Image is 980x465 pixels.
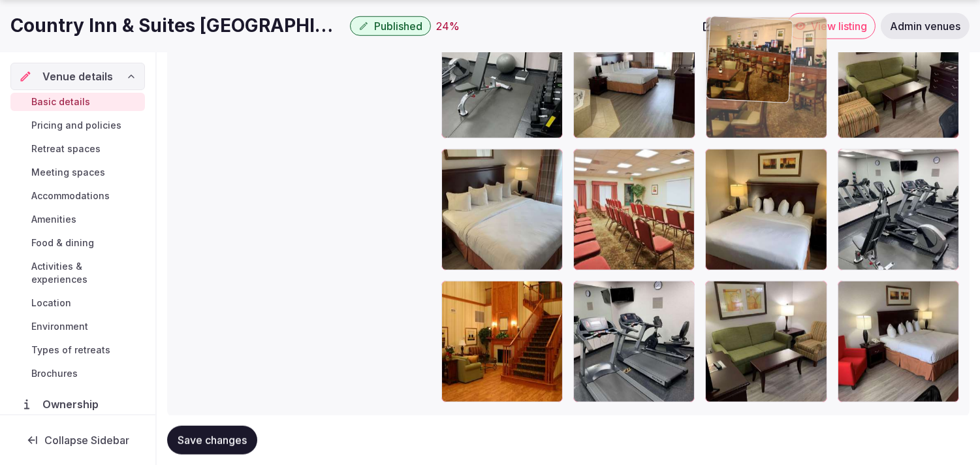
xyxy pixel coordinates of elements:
[44,434,129,447] span: Collapse Sidebar
[441,281,563,402] div: 81982775_4K.jpg
[10,116,145,135] a: Pricing and policies
[10,13,345,39] h1: Country Inn & Suites [GEOGRAPHIC_DATA]
[838,17,959,138] div: 81982793_4K.jpg
[787,13,876,39] a: View listing
[350,16,431,36] button: Published
[10,364,145,383] a: Brochures
[31,344,110,357] span: Types of retreats
[31,213,76,226] span: Amenities
[10,140,145,158] a: Retreat spaces
[881,13,970,39] a: Admin venues
[706,16,793,103] img: 81982717_4K.jpg
[10,294,145,312] a: Location
[178,434,247,447] span: Save changes
[890,20,960,33] span: Admin venues
[705,281,827,402] div: 81982789_4K.jpg
[10,93,145,111] a: Basic details
[695,13,782,39] a: Close CRM
[811,20,867,33] span: View listing
[436,18,460,34] div: 24 %
[10,426,145,455] button: Collapse Sidebar
[573,281,695,402] div: 81982735_4K.jpg
[31,260,140,286] span: Activities & experiences
[31,320,88,333] span: Environment
[706,17,827,138] div: 81982717_4K.jpg
[573,17,695,138] div: 81982799_4K.jpg
[10,163,145,182] a: Meeting spaces
[705,149,827,270] div: 81982783_4K.jpg
[31,236,94,249] span: Food & dining
[31,189,110,202] span: Accommodations
[31,142,101,155] span: Retreat spaces
[31,119,121,132] span: Pricing and policies
[10,317,145,336] a: Environment
[10,341,145,359] a: Types of retreats
[10,187,145,205] a: Accommodations
[10,257,145,289] a: Activities & experiences
[31,297,71,310] span: Location
[31,166,105,179] span: Meeting spaces
[838,281,959,402] div: 81982773_4K.jpg
[10,210,145,229] a: Amenities
[838,149,959,270] div: 81982729_4K.jpg
[31,367,78,380] span: Brochures
[436,18,460,34] button: 24%
[374,20,422,33] span: Published
[10,391,145,418] a: Ownership
[10,234,145,252] a: Food & dining
[167,426,257,455] button: Save changes
[42,69,113,84] span: Venue details
[573,149,695,270] div: 81982737_4K.jpg
[441,149,563,270] div: 81982709_4K.jpg
[42,396,104,412] span: Ownership
[31,95,90,108] span: Basic details
[441,17,563,138] div: 81982721_4K.jpg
